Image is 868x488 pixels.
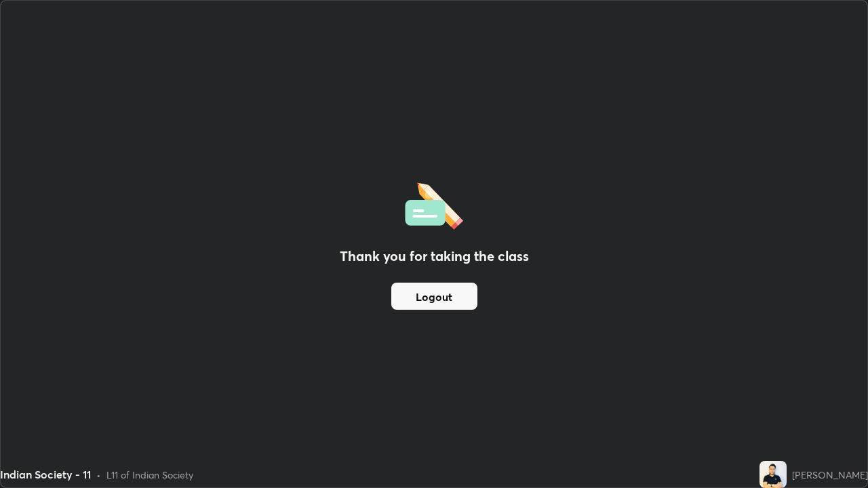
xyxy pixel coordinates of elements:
[340,246,529,266] h2: Thank you for taking the class
[391,283,477,310] button: Logout
[759,461,787,488] img: 18fcd6351b7b44718b4720988390935d.jpg
[792,468,868,482] div: [PERSON_NAME]
[106,468,193,482] div: L11 of Indian Society
[405,178,463,230] img: offlineFeedback.1438e8b3.svg
[96,468,101,482] div: •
